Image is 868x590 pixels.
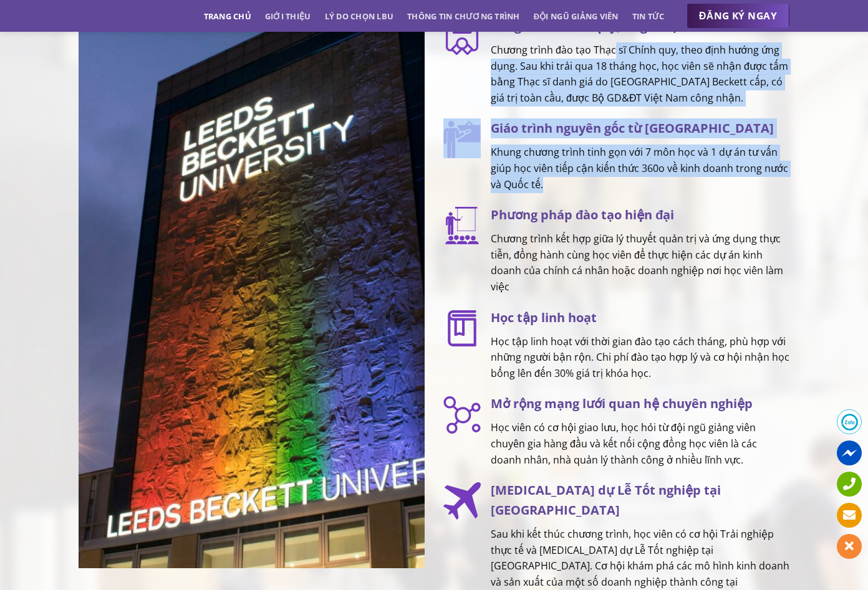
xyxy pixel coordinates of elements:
[491,308,789,328] h3: Học tập linh hoạt
[534,5,619,27] a: Đội ngũ giảng viên
[491,334,789,382] p: Học tập linh hoạt với thời gian đào tạo cách tháng, phù hợp với những người bận rộn. Chi phí đào ...
[265,5,311,27] a: Giới thiệu
[491,42,789,106] p: Chương trình đào tạo Thạc sĩ Chính quy, theo định hướng ứng dụng. Sau khi trải qua 18 tháng học, ...
[699,8,777,24] span: ĐĂNG KÝ NGAY
[407,5,520,27] a: Thông tin chương trình
[632,5,665,27] a: Tin tức
[491,231,789,295] p: Chương trình kết hợp giữa lý thuyết quản trị và ứng dụng thực tiễn, đồng hành cùng học viên để th...
[325,5,394,27] a: Lý do chọn LBU
[491,480,789,520] h3: [MEDICAL_DATA] dự Lễ Tốt nghiệp tại [GEOGRAPHIC_DATA]
[491,145,789,193] p: Khung chương trình tinh gọn với 7 môn học và 1 dự án tư vấn giúp học viên tiếp cận kiến thức 360o...
[491,205,789,225] h3: Phương pháp đào tạo hiện đại
[491,118,789,138] h3: Giáo trình nguyên gốc từ [GEOGRAPHIC_DATA]
[491,394,789,414] h3: Mở rộng mạng lưới quan hệ chuyên nghiệp
[687,4,789,29] a: ĐĂNG KÝ NGAY
[491,420,789,468] p: Học viên có cơ hội giao lưu, học hỏi từ đội ngũ giảng viên chuyên gia hàng đầu và kết nối cộng đồ...
[204,5,251,27] a: Trang chủ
